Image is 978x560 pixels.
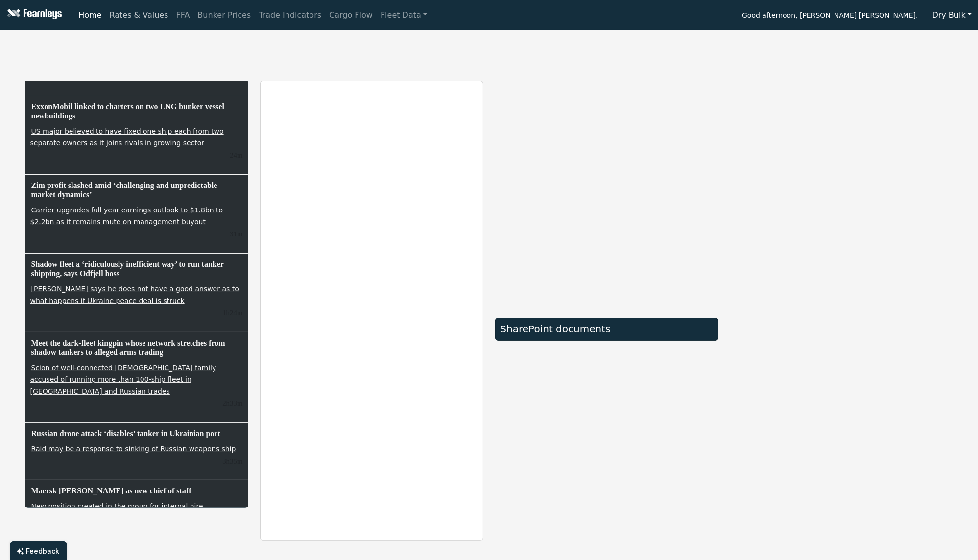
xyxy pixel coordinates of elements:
[30,126,224,148] a: US major believed to have fixed one ship each from two separate owners as it joins rivals in grow...
[222,457,242,465] small: 20/08/2025, 11:47:40
[30,337,243,358] h6: Meet the dark-fleet kingpin whose network stretches from shadow tankers to alleged arms trading
[30,444,237,454] a: Raid may be a response to sinking of Russian weapons ship
[5,9,62,21] img: Fearnleys Logo
[222,309,242,317] small: 20/08/2025, 12:58:34
[377,5,431,25] a: Fleet Data
[730,433,954,541] iframe: mini symbol-overview TradingView widget
[30,363,216,396] a: Scion of well-connected [DEMOGRAPHIC_DATA] family accused of running more than 100-ship fleet in ...
[255,5,325,25] a: Trade Indicators
[926,6,978,24] button: Dry Bulk
[501,323,713,335] div: SharePoint documents
[742,8,918,24] span: Good afternoon, [PERSON_NAME] [PERSON_NAME].
[222,399,242,407] small: 20/08/2025, 12:49:35
[30,180,243,200] h6: Zim profit slashed amid ‘challenging and unpredictable market dynamics’
[495,81,718,307] iframe: market overview TradingView widget
[230,230,242,238] small: 20/08/2025, 13:52:03
[30,101,243,121] h6: ExxonMobil linked to charters on two LNG bunker vessel newbuildings
[74,5,105,25] a: Home
[172,5,194,25] a: FFA
[30,485,243,496] h6: Maersk [PERSON_NAME] as new chief of staff
[30,284,239,305] a: [PERSON_NAME] says he does not have a good answer as to what happens if Ukraine peace deal is struck
[193,5,255,25] a: Bunker Prices
[230,151,242,159] small: 20/08/2025, 13:58:42
[30,205,223,227] a: Carrier upgrades full year earnings outlook to $1.8bn to $2.2bn as it remains mute on management ...
[30,428,243,439] h6: Russian drone attack ‘disables’ tanker in Ukrainian port
[325,5,377,25] a: Cargo Flow
[30,258,243,279] h6: Shadow fleet a ‘ridiculously inefficient way’ to run tanker shipping, says Odfjell boss
[730,198,954,306] iframe: mini symbol-overview TradingView widget
[730,81,954,188] iframe: mini symbol-overview TradingView widget
[25,34,954,69] iframe: tickers TradingView widget
[106,5,172,25] a: Rates & Values
[261,81,483,540] iframe: report archive
[30,501,204,511] a: New position created in the group for internal hire
[730,316,954,423] iframe: mini symbol-overview TradingView widget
